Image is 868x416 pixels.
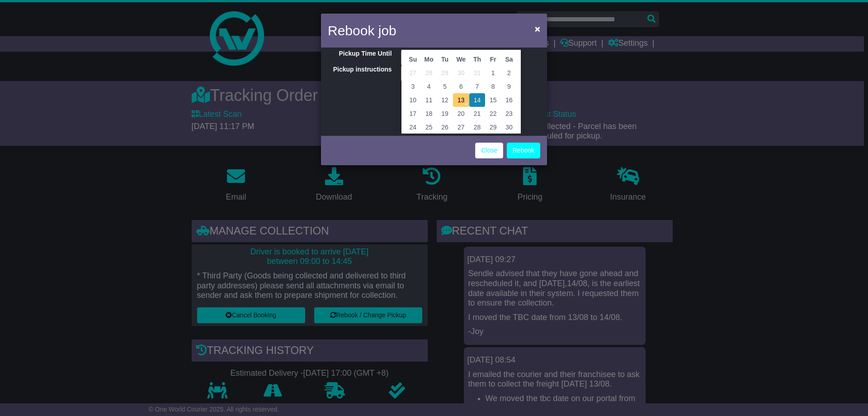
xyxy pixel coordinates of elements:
td: 18 [421,107,437,120]
td: 29 [437,66,453,80]
th: We [453,53,469,66]
td: 4 [421,80,437,93]
td: 2 [501,66,517,80]
td: 14 [469,93,485,107]
td: 6 [453,80,469,93]
td: 19 [437,107,453,120]
td: 28 [469,120,485,134]
td: 5 [437,80,453,93]
td: 1 [485,66,501,80]
h4: Rebook job [328,20,396,41]
a: Close [475,143,503,158]
td: 29 [485,120,501,134]
td: 9 [501,80,517,93]
td: 24 [405,120,421,134]
td: 3 [405,80,421,93]
td: 8 [485,80,501,93]
td: 16 [501,93,517,107]
span: × [535,24,540,34]
td: 21 [469,107,485,120]
td: 10 [405,93,421,107]
td: 12 [437,93,453,107]
td: 27 [405,66,421,80]
td: 7 [469,80,485,93]
td: 31 [469,66,485,80]
th: Su [405,53,421,66]
td: 17 [405,107,421,120]
td: 27 [453,120,469,134]
th: Fr [485,53,501,66]
td: 30 [501,120,517,134]
td: 20 [453,107,469,120]
td: 28 [421,66,437,80]
label: Pickup instructions [321,66,396,73]
td: 26 [437,120,453,134]
button: Rebook [507,143,540,158]
td: 22 [485,107,501,120]
td: 13 [453,93,469,107]
label: Pickup Time Until [321,50,396,57]
th: Tu [437,53,453,66]
td: 15 [485,93,501,107]
td: 30 [453,66,469,80]
th: Th [469,53,485,66]
td: 11 [421,93,437,107]
th: Mo [421,53,437,66]
button: Close [530,19,545,38]
td: 25 [421,120,437,134]
td: 23 [501,107,517,120]
th: Sa [501,53,517,66]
